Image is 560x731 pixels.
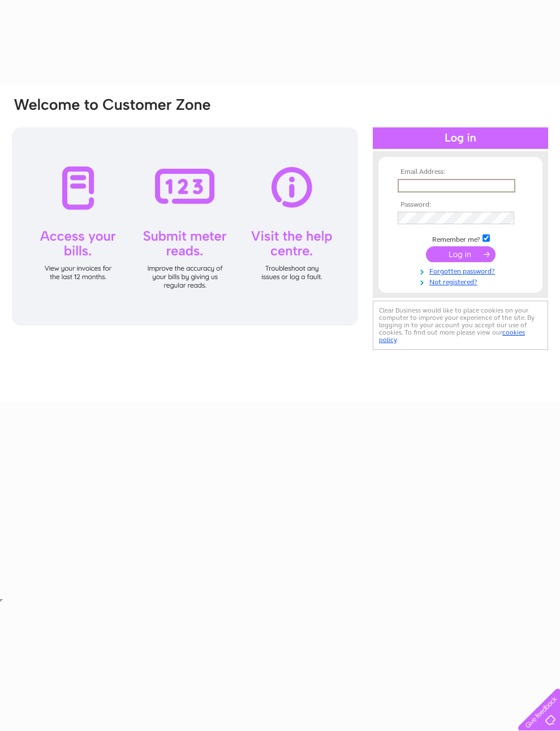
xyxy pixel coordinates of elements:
a: Forgotten password? [398,265,526,276]
a: cookies policy [379,328,525,344]
a: Not registered? [398,276,526,287]
input: Submit [426,246,496,262]
div: Clear Business would like to place cookies on your computer to improve your experience of the sit... [373,301,548,350]
th: Password: [395,201,526,209]
th: Email Address: [395,168,526,176]
td: Remember me? [395,233,526,244]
